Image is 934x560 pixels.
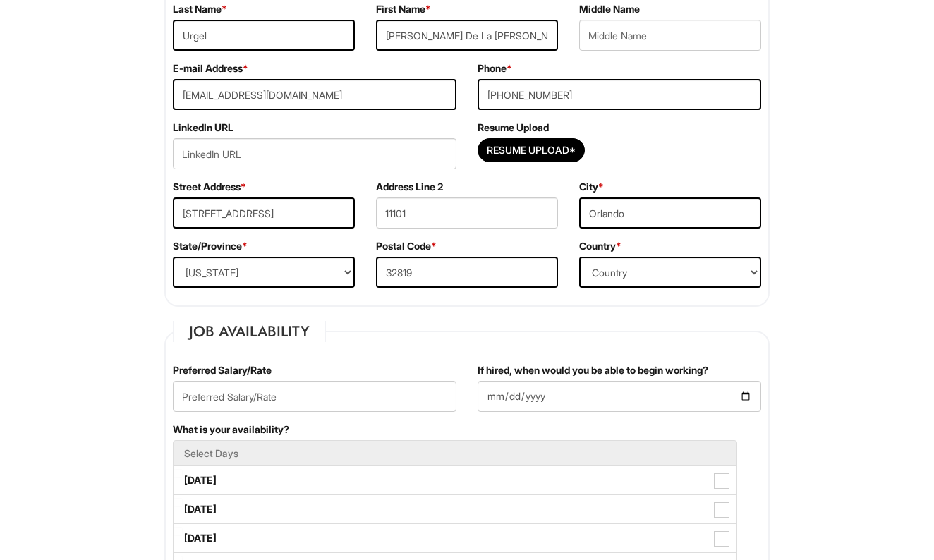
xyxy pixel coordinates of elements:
legend: Job Availability [173,321,326,342]
label: Preferred Salary/Rate [173,363,272,377]
label: Country [579,239,621,253]
label: Middle Name [579,2,640,16]
label: Phone [478,61,512,75]
input: Street Address [173,197,355,229]
label: E-mail Address [173,61,248,75]
select: State/Province [173,257,355,288]
input: Preferred Salary/Rate [173,381,456,412]
label: What is your availability? [173,422,289,437]
label: State/Province [173,239,248,253]
input: Phone [478,79,761,110]
input: LinkedIn URL [173,138,456,169]
label: Street Address [173,180,246,194]
label: First Name [376,2,431,16]
input: E-mail Address [173,79,456,110]
label: LinkedIn URL [173,121,233,135]
h5: Select Days [184,448,726,458]
label: [DATE] [174,495,736,523]
label: Address Line 2 [376,180,443,194]
label: [DATE] [174,466,736,494]
label: [DATE] [174,524,736,552]
label: City [579,180,604,194]
button: Resume Upload*Resume Upload* [478,138,585,162]
label: If hired, when would you be able to begin working? [478,363,708,377]
label: Resume Upload [478,121,549,135]
input: First Name [376,20,558,51]
input: Postal Code [376,257,558,288]
input: Last Name [173,20,355,51]
label: Postal Code [376,239,437,253]
input: Apt., Suite, Box, etc. [376,197,558,229]
select: Country [579,257,761,288]
input: City [579,197,761,229]
label: Last Name [173,2,227,16]
input: Middle Name [579,20,761,51]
